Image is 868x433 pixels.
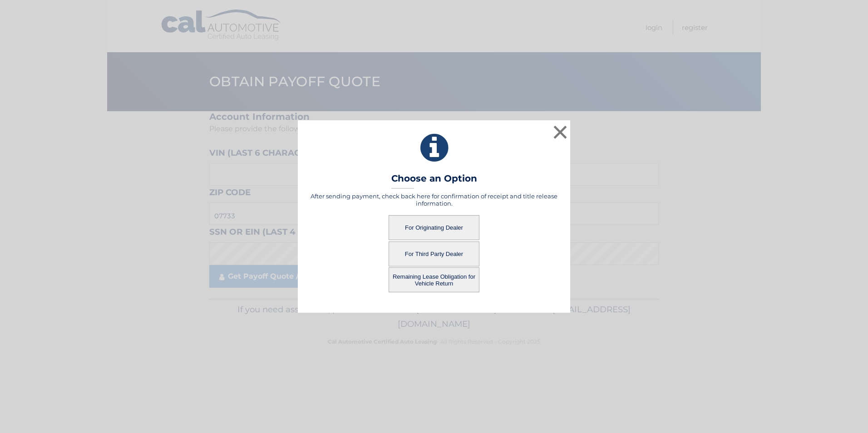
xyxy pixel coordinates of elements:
[389,241,479,266] button: For Third Party Dealer
[391,173,477,189] h3: Choose an Option
[551,123,569,141] button: ×
[389,267,479,292] button: Remaining Lease Obligation for Vehicle Return
[389,215,479,240] button: For Originating Dealer
[309,192,559,207] h5: After sending payment, check back here for confirmation of receipt and title release information.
